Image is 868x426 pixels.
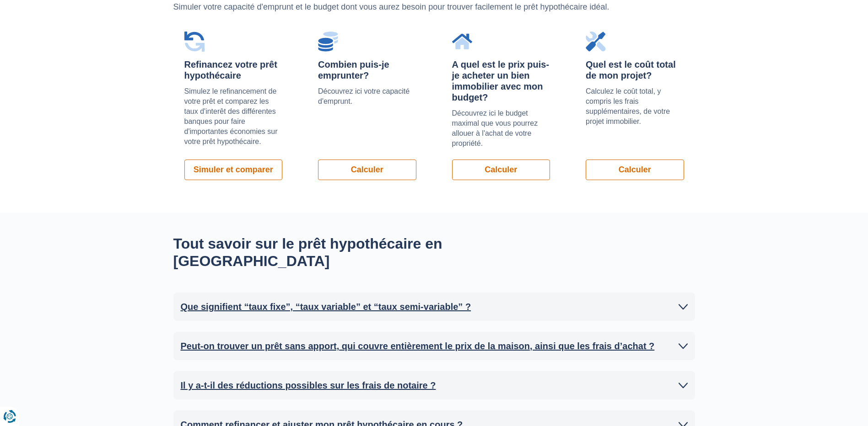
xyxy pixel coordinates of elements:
img: Refinancez votre prêt hypothécaire [184,32,205,52]
h2: Peut-on trouver un prêt sans apport, qui couvre entièrement le prix de la maison, ainsi que les f... [181,339,655,353]
div: Combien puis-je emprunter? [318,59,416,81]
h2: Que signifient “taux fixe”, “taux variable” et “taux semi-variable” ? [181,300,471,314]
a: Il y a-t-il des réductions possibles sur les frais de notaire ? [181,378,688,392]
p: Simuler votre capacité d'emprunt et le budget dont vous aurez besoin pour trouver facilement le p... [173,1,695,13]
p: Simulez le refinancement de votre prêt et comparez les taux d'interêt des différentes banques pou... [184,86,283,147]
a: Calculer [318,160,416,180]
img: A quel est le prix puis-je acheter un bien immobilier avec mon budget? [452,32,472,52]
a: Que signifient “taux fixe”, “taux variable” et “taux semi-variable” ? [181,300,688,314]
a: Simuler et comparer [184,160,283,180]
div: A quel est le prix puis-je acheter un bien immobilier avec mon budget? [452,59,550,103]
p: Calculez le coût total, y compris les frais supplémentaires, de votre projet immobilier. [586,86,684,127]
img: Combien puis-je emprunter? [318,32,338,52]
a: Calculer [452,160,550,180]
p: Découvrez ici le budget maximal que vous pourrez allouer à l'achat de votre propriété. [452,108,550,149]
p: Découvrez ici votre capacité d'emprunt. [318,86,416,106]
a: Peut-on trouver un prêt sans apport, qui couvre entièrement le prix de la maison, ainsi que les f... [181,339,688,353]
a: Calculer [586,160,684,180]
h2: Tout savoir sur le prêt hypothécaire en [GEOGRAPHIC_DATA] [173,235,517,270]
div: Quel est le coût total de mon projet? [586,59,684,81]
h2: Il y a-t-il des réductions possibles sur les frais de notaire ? [181,378,436,392]
img: Quel est le coût total de mon projet? [586,32,606,52]
div: Refinancez votre prêt hypothécaire [184,59,283,81]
